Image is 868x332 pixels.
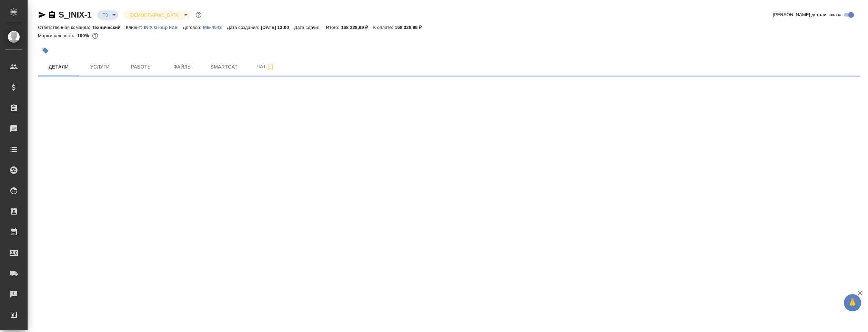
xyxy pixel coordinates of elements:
[326,25,341,30] p: Итого:
[59,10,92,19] a: S_INIX-1
[203,24,227,30] a: МБ-4543
[42,63,75,71] span: Детали
[48,11,56,19] button: Скопировать ссылку
[227,25,261,30] p: Дата создания:
[144,24,183,30] a: INIX Group FZE
[127,12,181,18] button: [DEMOGRAPHIC_DATA]
[38,33,77,38] p: Маржинальность:
[194,10,203,19] button: Доп статусы указывают на важность/срочность заказа
[261,25,294,30] p: [DATE] 13:00
[92,25,126,30] p: Технический
[844,294,861,311] button: 🙏
[395,25,427,30] p: 168 328,99 ₽
[373,25,395,30] p: К оплате:
[144,25,183,30] p: INIX Group FZE
[83,63,117,71] span: Услуги
[847,295,858,310] span: 🙏
[183,25,203,30] p: Договор:
[77,33,91,38] p: 100%
[341,25,373,30] p: 168 328,99 ₽
[125,63,158,71] span: Работы
[203,25,227,30] p: МБ-4543
[126,25,144,30] p: Клиент:
[773,11,841,18] span: [PERSON_NAME] детали заказа
[38,11,46,19] button: Скопировать ссылку для ЯМессенджера
[249,62,282,71] span: Чат
[166,63,199,71] span: Файлы
[266,63,274,71] svg: Подписаться
[91,31,100,40] button: 0.00 RUB;
[38,25,92,30] p: Ответственная команда:
[294,25,321,30] p: Дата сдачи:
[97,10,119,20] div: ТЗ
[101,12,110,18] button: ТЗ
[124,10,190,20] div: ТЗ
[38,43,53,58] button: Добавить тэг
[208,63,241,71] span: Smartcat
